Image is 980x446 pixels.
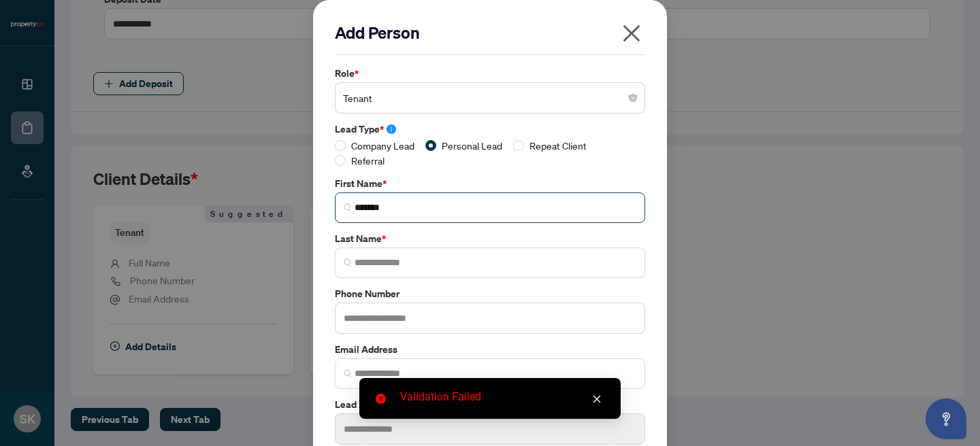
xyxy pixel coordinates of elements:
span: Repeat Client [524,138,592,153]
span: Referral [346,153,390,168]
label: First Name [335,176,645,191]
span: Company Lead [346,138,420,153]
label: Role [335,66,645,81]
div: Validation Failed [400,389,604,405]
span: close [621,22,642,44]
span: close-circle [376,394,386,404]
img: search_icon [344,369,352,377]
span: Tenant [343,85,637,111]
img: search_icon [344,258,352,267]
button: Open asap [926,398,966,439]
label: Last Name [335,231,645,246]
label: Email Address [335,342,645,357]
h2: Add Person [335,22,645,44]
span: close-circle [629,94,637,102]
label: Phone Number [335,286,645,301]
label: Lead Type [335,122,645,137]
span: Personal Lead [436,138,508,153]
img: search_icon [344,203,352,211]
span: info-circle [387,124,396,134]
label: Lead Id [335,397,645,412]
a: Close [589,392,604,407]
span: close [592,394,602,404]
